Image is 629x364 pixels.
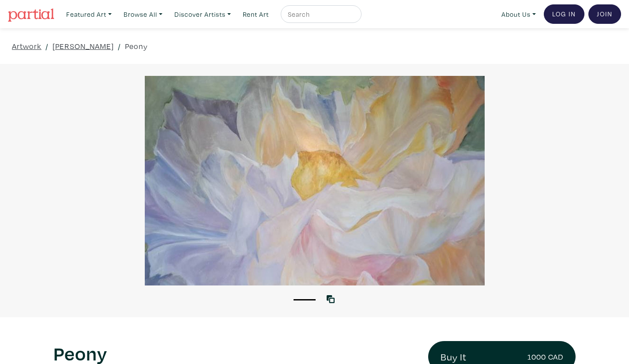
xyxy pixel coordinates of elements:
a: Artwork [12,40,41,52]
a: Join [588,4,621,24]
a: Rent Art [239,5,273,23]
button: 1 of 1 [294,299,316,300]
a: Peony [125,40,148,52]
a: Featured Art [62,5,116,23]
a: Discover Artists [170,5,235,23]
a: Browse All [120,5,166,23]
small: 1000 CAD [527,351,563,363]
span: / [45,40,49,52]
a: About Us [497,5,540,23]
a: Log In [544,4,584,24]
span: / [118,40,121,52]
a: [PERSON_NAME] [53,40,114,52]
input: Search [287,9,353,20]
